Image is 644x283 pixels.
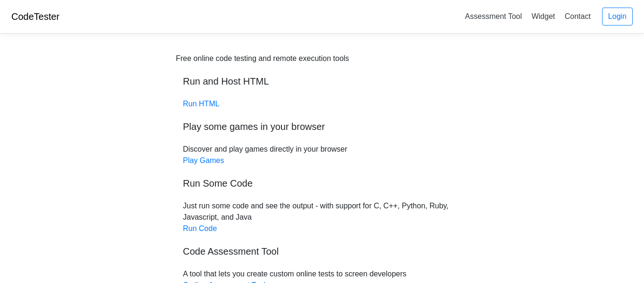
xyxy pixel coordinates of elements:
h5: Run and Host HTML [183,76,461,87]
a: CodeTester [11,11,59,22]
h5: Code Assessment Tool [183,246,461,257]
a: Login [602,8,633,26]
a: Run Code [183,224,217,232]
a: Widget [528,9,559,24]
h5: Run Some Code [183,178,461,189]
a: Contact [561,9,594,24]
a: Play Games [183,156,224,164]
a: Run HTML [183,100,219,108]
a: Assessment Tool [461,9,526,24]
div: Free online code testing and remote execution tools [176,53,349,64]
h5: Play some games in your browser [183,121,461,132]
